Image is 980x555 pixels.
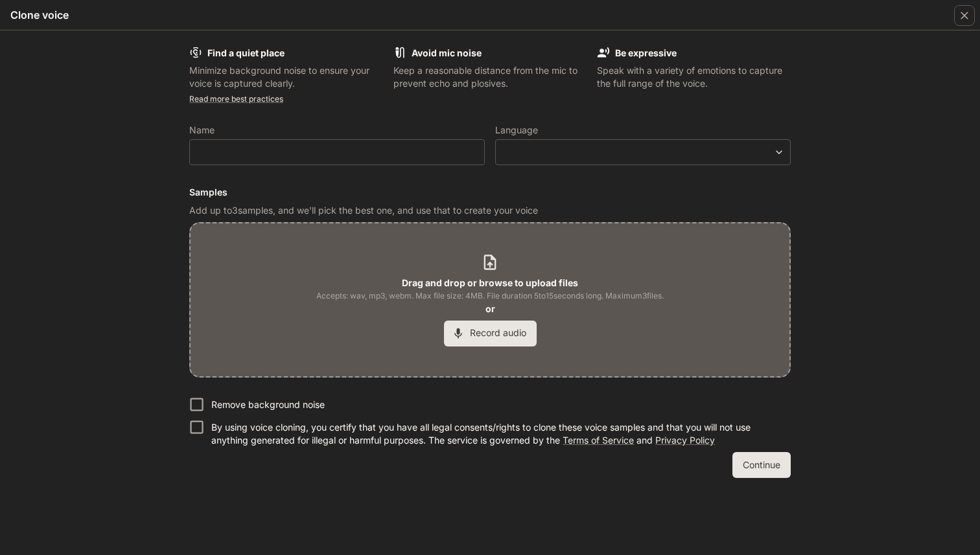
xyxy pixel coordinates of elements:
[189,64,383,90] p: Minimize background noise to ensure your voice is captured clearly.
[393,64,587,90] p: Keep a reasonable distance from the mic to prevent echo and plosives.
[10,8,69,22] h5: Clone voice
[189,186,791,199] h6: Samples
[485,303,495,314] b: or
[207,47,285,58] b: Find a quiet place
[211,421,780,447] p: By using voice cloning, you certify that you have all legal consents/rights to clone these voice ...
[412,47,482,58] b: Avoid mic noise
[495,126,538,135] p: Language
[316,289,664,302] span: Accepts: wav, mp3, webm. Max file size: 4MB. File duration 5 to 15 seconds long. Maximum 3 files.
[444,321,537,346] button: Record audio
[189,94,283,104] a: Read more best practices
[189,126,215,135] p: Name
[732,452,791,478] button: Continue
[655,435,715,446] a: Privacy Policy
[597,64,791,90] p: Speak with a variety of emotions to capture the full range of the voice.
[496,146,790,159] div: ​
[563,435,634,446] a: Terms of Service
[189,204,791,217] p: Add up to 3 samples, and we'll pick the best one, and use that to create your voice
[615,47,677,58] b: Be expressive
[211,398,325,411] p: Remove background noise
[402,277,578,288] b: Drag and drop or browse to upload files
